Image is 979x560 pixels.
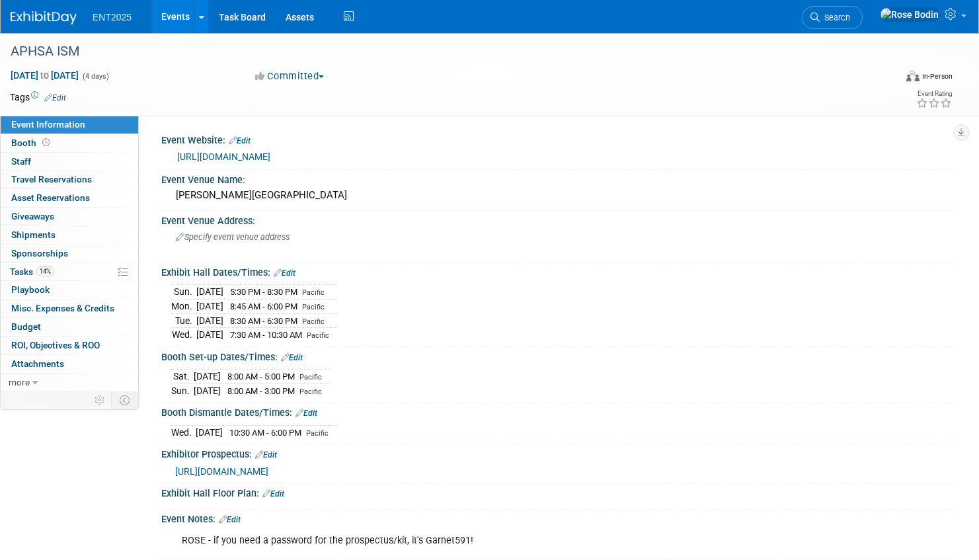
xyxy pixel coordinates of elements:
img: ExhibitDay [11,11,77,24]
a: Booth [1,134,138,152]
img: Rose Bodin [880,7,939,22]
a: Playbook [1,281,138,299]
a: Edit [229,136,251,145]
span: Booth not reserved yet [40,138,52,147]
span: Event Information [11,119,85,130]
span: Sponsorships [11,248,68,259]
img: Format-Inperson.png [906,71,920,81]
span: Attachments [11,358,64,369]
span: Pacific [307,331,329,340]
td: [DATE] [196,300,223,314]
span: Pacific [302,288,325,297]
span: Search [820,13,850,22]
div: ROSE - if you need a password for the prospectus/kit, it's Garnet591! [173,528,801,554]
td: Tue. [171,313,196,328]
span: Pacific [299,373,322,381]
div: Booth Dismantle Dates/Times: [161,403,953,420]
div: [PERSON_NAME][GEOGRAPHIC_DATA] [171,185,943,206]
td: Sun. [171,383,194,397]
a: Edit [219,515,241,524]
a: Asset Reservations [1,189,138,207]
div: In-Person [921,71,953,81]
div: Event Rating [916,91,952,97]
div: Exhibitor Prospectus: [161,444,953,461]
span: Pacific [302,317,325,326]
span: Tasks [10,266,54,277]
div: Event Notes: [161,509,953,526]
a: Edit [295,409,317,418]
a: Staff [1,153,138,171]
div: Booth Set-up Dates/Times: [161,347,953,364]
span: Travel Reservations [11,174,92,184]
span: Giveaways [11,211,54,221]
span: 8:45 AM - 6:00 PM [230,301,297,311]
td: Wed. [171,425,196,439]
span: Asset Reservations [11,192,90,203]
span: ROI, Objectives & ROO [11,340,100,350]
a: Misc. Expenses & Credits [1,300,138,317]
td: [DATE] [194,383,221,397]
td: [DATE] [196,328,223,342]
span: ENT2025 [93,12,132,22]
div: Exhibit Hall Floor Plan: [161,483,953,500]
span: Specify event venue address [176,232,290,242]
a: Edit [44,93,66,102]
span: Pacific [306,429,329,438]
span: 14% [36,266,54,276]
button: Committed [251,69,329,83]
a: Edit [262,489,284,499]
span: 5:30 PM - 8:30 PM [230,287,297,297]
div: Event Format [812,69,953,89]
span: 7:30 AM - 10:30 AM [230,330,302,340]
div: Event Venue Name: [161,170,953,186]
td: [DATE] [194,370,221,384]
span: Staff [11,156,31,167]
a: more [1,374,138,391]
span: more [9,377,30,387]
a: Giveaways [1,208,138,225]
td: Personalize Event Tab Strip [89,391,112,409]
td: Toggle Event Tabs [112,391,139,409]
span: Playbook [11,284,50,295]
div: APHSA ISM [6,40,873,63]
span: 8:00 AM - 3:00 PM [227,386,295,396]
a: Edit [281,353,303,362]
span: Budget [11,321,41,332]
span: to [38,70,51,81]
span: Misc. Expenses & Credits [11,303,114,313]
a: Tasks14% [1,263,138,281]
div: Event Website: [161,130,953,147]
span: Pacific [302,303,325,311]
span: 8:30 AM - 6:30 PM [230,316,297,326]
span: Booth [11,138,52,148]
span: Shipments [11,229,56,240]
a: Attachments [1,355,138,373]
td: [DATE] [196,285,223,300]
a: [URL][DOMAIN_NAME] [175,466,268,477]
a: Sponsorships [1,245,138,262]
div: Exhibit Hall Dates/Times: [161,262,953,280]
td: [DATE] [196,425,223,439]
a: Event Information [1,116,138,134]
td: [DATE] [196,313,223,328]
a: ROI, Objectives & ROO [1,337,138,354]
a: Budget [1,318,138,336]
a: Shipments [1,226,138,244]
a: Edit [274,268,295,278]
td: Sun. [171,285,196,300]
td: Mon. [171,300,196,314]
td: Tags [10,91,66,104]
span: 8:00 AM - 5:00 PM [227,372,295,381]
a: [URL][DOMAIN_NAME] [177,151,270,162]
a: Travel Reservations [1,171,138,188]
span: [DATE] [DATE] [10,69,79,81]
span: 10:30 AM - 6:00 PM [229,428,301,438]
a: Search [802,6,863,29]
span: (4 days) [81,72,109,81]
span: Pacific [299,387,322,396]
td: Wed. [171,328,196,342]
a: Edit [255,450,277,460]
div: Event Venue Address: [161,211,953,227]
td: Sat. [171,370,194,384]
